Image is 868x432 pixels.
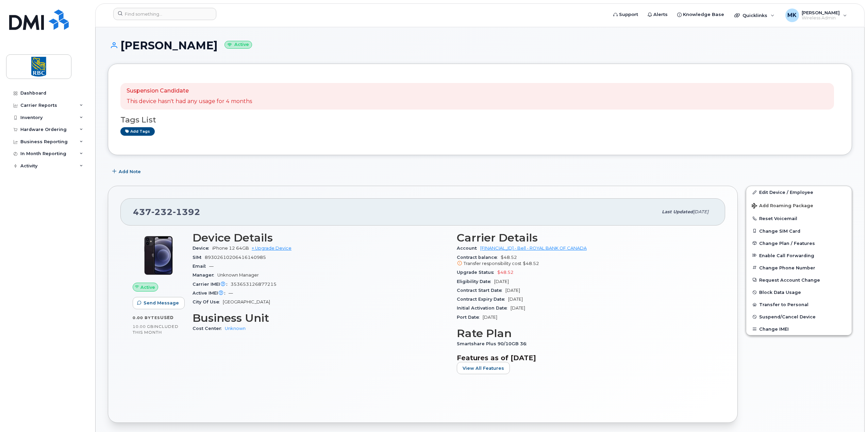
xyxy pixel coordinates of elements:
a: Edit Device / Employee [746,186,852,198]
span: Upgrade Status [457,270,497,275]
span: Account [457,246,480,251]
h1: [PERSON_NAME] [108,39,852,51]
h3: Device Details [193,232,449,244]
span: Active IMEI [193,290,229,296]
span: Enable Call Forwarding [759,253,814,258]
button: Enable Call Forwarding [746,249,852,262]
button: Request Account Change [746,274,852,286]
span: Carrier IMEI [193,282,231,287]
span: 232 [151,207,173,217]
span: Email [193,264,209,269]
span: 89302610206416140985 [205,255,266,260]
span: — [209,264,214,269]
span: $48.52 [497,270,514,275]
p: This device hasn't had any usage for 4 months [127,98,252,105]
span: Smartshare Plus 90/10GB 36 [457,341,530,346]
span: Device [193,246,212,251]
span: Contract Expiry Date [457,297,508,302]
button: Send Message [133,297,185,309]
span: [DATE] [483,315,497,320]
span: SIM [193,255,205,260]
h3: Business Unit [193,312,449,324]
span: 437 [133,207,200,217]
img: iPhone_12.jpg [138,235,179,276]
span: Send Message [144,300,179,306]
span: Unknown Manager [217,272,259,278]
span: included this month [133,324,179,335]
span: — [229,290,233,296]
span: Transfer responsibility cost [464,261,521,266]
span: Manager [193,272,217,278]
span: [DATE] [511,305,525,311]
p: Suspension Candidate [127,87,252,95]
button: Add Roaming Package [746,198,852,212]
span: Contract balance [457,255,501,260]
span: $48.52 [457,255,713,267]
a: + Upgrade Device [252,246,291,251]
button: Block Data Usage [746,286,852,298]
span: Active [140,284,155,290]
span: Contract Start Date [457,288,505,293]
button: Change Phone Number [746,262,852,274]
span: 10.00 GB [133,324,154,329]
span: [DATE] [494,279,509,284]
button: Change SIM Card [746,225,852,237]
span: Last updated [662,209,693,214]
button: View All Features [457,362,510,374]
h3: Rate Plan [457,327,713,339]
span: [DATE] [505,288,520,293]
span: View All Features [463,365,504,371]
small: Active [224,41,252,49]
button: Transfer to Personal [746,298,852,311]
span: iPhone 12 64GB [212,246,249,251]
span: Suspend/Cancel Device [759,314,816,319]
span: Eligibility Date [457,279,494,284]
button: Add Note [108,165,147,178]
h3: Features as of [DATE] [457,354,713,362]
span: [GEOGRAPHIC_DATA] [223,299,270,304]
span: Add Roaming Package [752,203,813,210]
span: Port Date [457,315,483,320]
button: Change Plan / Features [746,237,852,249]
span: used [160,315,174,320]
span: 0.00 Bytes [133,315,160,320]
span: 353653126877215 [231,282,277,287]
a: Unknown [225,326,246,331]
span: Change Plan / Features [759,240,815,246]
a: Add tags [120,127,155,136]
h3: Tags List [120,116,839,124]
span: 1392 [173,207,200,217]
span: Add Note [119,168,141,175]
button: Change IMEI [746,323,852,335]
span: $48.52 [523,261,539,266]
span: Initial Activation Date [457,305,511,311]
button: Suspend/Cancel Device [746,311,852,323]
button: Reset Voicemail [746,212,852,225]
span: [DATE] [508,297,523,302]
a: [FINANCIAL_ID] - Bell - ROYAL BANK OF CANADA [480,246,587,251]
h3: Carrier Details [457,232,713,244]
span: Cost Center [193,326,225,331]
span: [DATE] [693,209,708,214]
span: City Of Use [193,299,223,304]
